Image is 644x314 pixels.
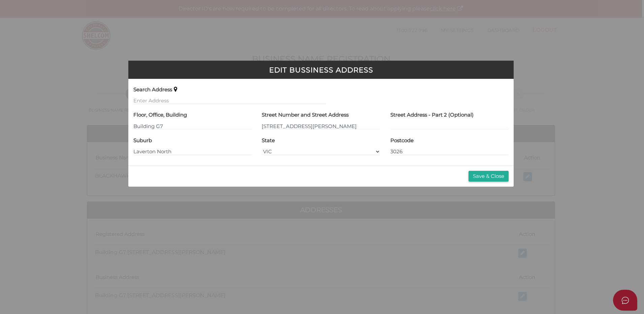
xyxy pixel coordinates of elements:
h4: Postcode [390,138,414,144]
h4: Suburb [133,138,152,144]
h4: Street Number and Street Address [262,112,349,118]
button: Save & Close [469,171,509,182]
h4: Floor, Office, Building [133,112,187,118]
h4: State [262,138,275,144]
h4: Street Address - Part 2 (Optional) [390,112,474,118]
input: Enter Address [262,122,380,130]
button: Open asap [613,290,637,311]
